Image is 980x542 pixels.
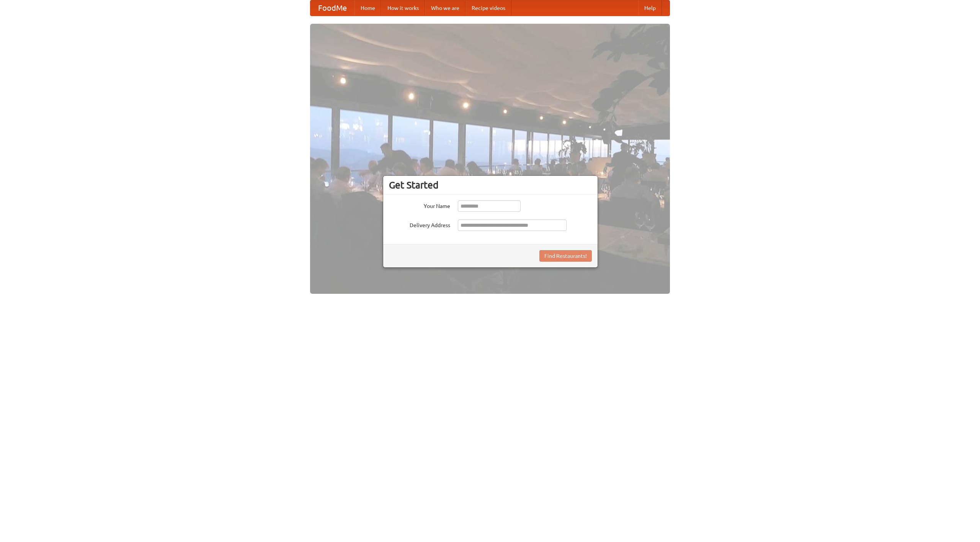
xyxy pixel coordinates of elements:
a: Recipe videos [465,0,511,16]
button: Find Restaurants! [539,250,592,262]
h3: Get Started [389,179,592,191]
a: How it works [381,0,425,16]
a: FoodMe [310,0,354,16]
a: Who we are [425,0,465,16]
label: Delivery Address [389,219,450,229]
label: Your Name [389,200,450,210]
a: Home [354,0,381,16]
a: Help [638,0,662,16]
